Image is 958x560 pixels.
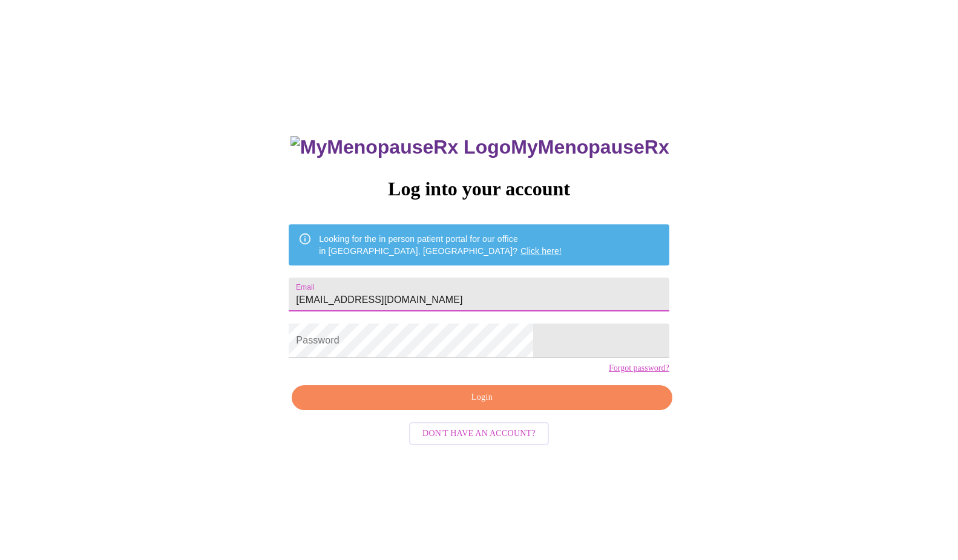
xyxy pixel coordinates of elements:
[422,426,536,441] span: Don't have an account?
[609,363,669,373] a: Forgot password?
[406,428,552,438] a: Don't have an account?
[520,246,562,256] a: Click here!
[290,136,511,158] img: MyMenopauseRx Logo
[289,178,669,200] h3: Log into your account
[306,390,658,405] span: Login
[292,385,672,410] button: Login
[319,228,562,262] div: Looking for the in person patient portal for our office in [GEOGRAPHIC_DATA], [GEOGRAPHIC_DATA]?
[409,422,549,446] button: Don't have an account?
[290,136,669,158] h3: MyMenopauseRx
